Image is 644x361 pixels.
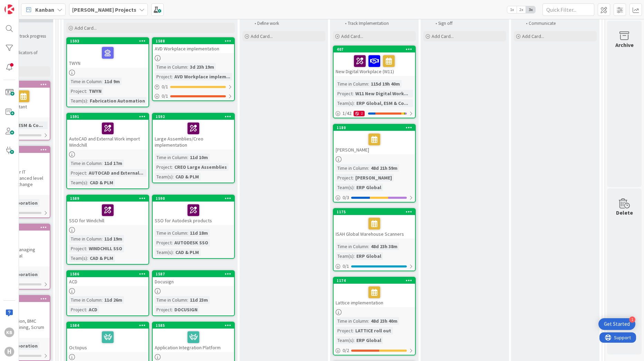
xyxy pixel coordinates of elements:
div: Time in Column [336,80,368,88]
div: Fabrication Automation [88,97,147,105]
div: 1584 [70,323,148,328]
a: 1591AutoCAD and External Work import WindchillTime in Column:11d 17mProject:AUTOCAD and External.... [66,113,149,189]
span: : [354,99,355,107]
div: ACD [87,306,99,313]
div: CAD & PLM [88,254,115,262]
div: 1174Lattice implementation [334,277,415,307]
div: Team(s) [155,173,173,180]
div: 1586 [70,272,148,276]
div: 407 [334,46,415,52]
input: Quick Filter... [542,3,594,16]
span: Add Card... [75,25,97,31]
span: : [173,248,174,256]
div: Open Get Started checklist, remaining modules: 1 [598,318,635,330]
li: Track Implementation [341,21,415,26]
div: AUTOCAD and External... [87,169,145,177]
a: 1592Large Assemblies/Creo implementationTime in Column:11d 10mProject:CREO Large AssembliesTeam(s... [152,113,235,183]
span: : [102,235,103,243]
li: Define work [251,21,324,26]
div: Docusign [153,277,234,286]
span: : [86,306,87,313]
span: : [187,229,188,237]
div: 1590SSO for Autodesk products [153,195,234,225]
span: : [368,317,369,325]
div: Project [69,306,86,313]
div: 1591 [70,114,148,119]
div: 0/2 [334,346,415,355]
div: Project [69,245,86,252]
span: : [353,90,354,97]
div: 11d 26m [103,296,124,304]
div: 3d 23h 19m [188,63,216,71]
div: Project [155,163,172,171]
div: 1180 [337,125,415,130]
div: 0/1 [334,262,415,271]
div: 1585 [156,323,234,328]
div: 1587 [153,271,234,277]
span: : [187,154,188,161]
div: Project [155,306,172,313]
div: [PERSON_NAME] [354,174,394,182]
div: Archive [615,41,634,49]
div: WINDCHILL SSO [87,245,124,252]
div: 1587 [156,272,234,276]
span: : [102,78,103,85]
div: 1175ISAH Global Warehouse Scanners [334,209,415,238]
div: 1180 [334,125,415,131]
div: 1586 [67,271,148,277]
div: 1593 [67,38,148,44]
div: AUTODESK SSO [173,239,210,246]
span: 0 / 1 [162,92,168,100]
div: 1589 [67,195,148,202]
a: 1589SSO for WindchillTime in Column:11d 19mProject:WINDCHILL SSOTeam(s):CAD & PLM [66,195,149,265]
span: 1 / 42 [343,110,352,117]
div: Project [336,327,353,334]
a: 1175ISAH Global Warehouse ScannersTime in Column:48d 23h 38mTeam(s):ERP Global0/1 [333,208,416,271]
div: Project [69,87,86,95]
div: CAD & PLM [174,173,201,180]
div: Team(s) [69,179,87,186]
div: 1584Octopus [67,322,148,352]
div: 1588 [153,38,234,44]
span: : [102,159,103,167]
li: Communicate [522,21,596,26]
div: ERP Global, ESM & Co... [355,99,410,107]
div: 1585Application Integration Platform [153,322,234,352]
div: 1588AVD Workplace implementation [153,38,234,53]
span: 0 / 3 [343,194,349,201]
div: ERP Global [355,252,383,260]
div: Team(s) [336,252,354,260]
div: W11 New Digital Work... [354,90,410,97]
span: 1x [507,6,517,13]
div: ISAH Global Warehouse Scanners [334,215,415,238]
div: New Digital Workplace (W11) [334,52,415,76]
div: 1174 [337,278,415,283]
span: 3x [526,6,535,13]
div: TWYN [87,87,103,95]
div: Time in Column [69,78,102,85]
div: 48d 21h 59m [369,164,399,172]
div: 1591 [67,114,148,120]
span: Add Card... [432,33,454,39]
div: 0/3 [334,193,415,202]
div: ERP Global [355,184,383,191]
div: 11d 10m [188,154,210,161]
div: Time in Column [155,154,187,161]
div: Time in Column [336,243,368,250]
a: 1586ACDTime in Column:11d 26mProject:ACD [66,270,149,316]
div: 1174 [334,277,415,284]
a: 1174Lattice implementationTime in Column:48d 23h 40mProject:LATTICE roll outTeam(s):ERP Global0/2 [333,277,416,355]
span: : [172,163,173,171]
div: Time in Column [336,164,368,172]
div: Large Assemblies/Creo implementation [153,120,234,149]
div: 1584 [67,322,148,329]
div: Octopus [67,329,148,352]
span: Kanban [35,6,54,14]
div: SSO for Windchill [67,202,148,225]
div: Project [155,239,172,246]
div: Time in Column [155,296,187,304]
a: 1593TWYNTime in Column:11d 9mProject:TWYNTeam(s):Fabrication Automation [66,37,149,107]
div: Delete [616,208,633,217]
div: 11d 23m [188,296,210,304]
div: Time in Column [155,229,187,237]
